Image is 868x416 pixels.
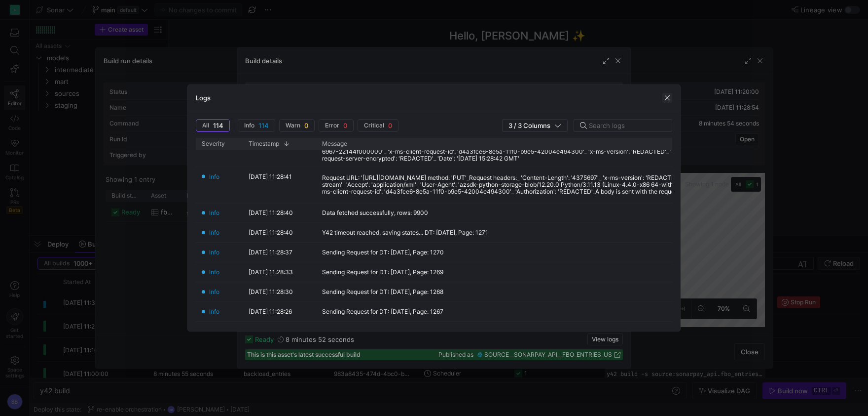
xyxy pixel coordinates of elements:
button: Critical0 [358,119,398,132]
div: Sending Request for DT: [DATE], Page: 1268 [322,289,443,295]
span: Severity [202,140,225,147]
span: 0 [388,122,392,129]
span: 3 / 3 Columns [508,122,554,129]
span: Info [209,247,219,257]
span: 114 [213,122,223,129]
div: Data fetched successfully, rows: 9900 [322,209,428,216]
y42-timestamp-cell-renderer: [DATE] 11:28:37 [249,247,292,257]
span: Error [325,122,339,129]
y42-timestamp-cell-renderer: [DATE] 11:28:26 [249,306,292,317]
span: All [202,122,209,129]
span: Info [209,227,219,238]
span: Info [209,171,219,182]
span: Info [209,306,219,317]
div: Request URL: '[URL][DOMAIN_NAME] method: 'PUT'_Request headers:_ 'Content-Length': '4375697'_ 'x-... [322,174,796,195]
button: Error0 [319,119,354,132]
button: Info114 [238,119,275,132]
span: Info [244,122,254,129]
span: Info [209,208,219,218]
h3: Logs [196,94,211,102]
y42-timestamp-cell-renderer: [DATE] 11:28:33 [249,267,293,277]
div: Sending Request for DT: [DATE], Page: 1269 [322,269,443,276]
y42-timestamp-cell-renderer: [DATE] 11:28:30 [249,287,293,297]
span: 0 [304,122,308,129]
input: Search logs [589,122,664,129]
span: Message [322,140,347,147]
span: Info [209,142,219,152]
button: Warn0 [279,119,315,132]
div: Sending Request for DT: [DATE], Page: 1270 [322,249,444,256]
button: All114 [196,119,230,132]
button: 3 / 3 Columns [502,119,568,132]
span: Critical [364,122,384,129]
div: Sending Request for DT: [DATE], Page: 1267 [322,308,443,315]
span: Warn [286,122,300,129]
span: Info [209,287,219,297]
y42-timestamp-cell-renderer: [DATE] 11:28:42 [249,142,292,152]
y42-timestamp-cell-renderer: [DATE] 11:28:40 [249,208,293,218]
div: Response status: 201_Response headers:_ 'Content-Length': '0'_ 'Server': 'Windows-Azure-Blob/1.0 ... [322,141,796,162]
span: 114 [258,122,269,129]
span: Timestamp [249,140,279,147]
div: Y42 timeout reached, saving states... DT: [DATE], Page: 1271 [322,229,488,236]
y42-timestamp-cell-renderer: [DATE] 11:28:41 [249,171,292,182]
span: Info [209,267,219,277]
span: 0 [343,122,347,129]
y42-timestamp-cell-renderer: [DATE] 11:28:40 [249,227,293,238]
